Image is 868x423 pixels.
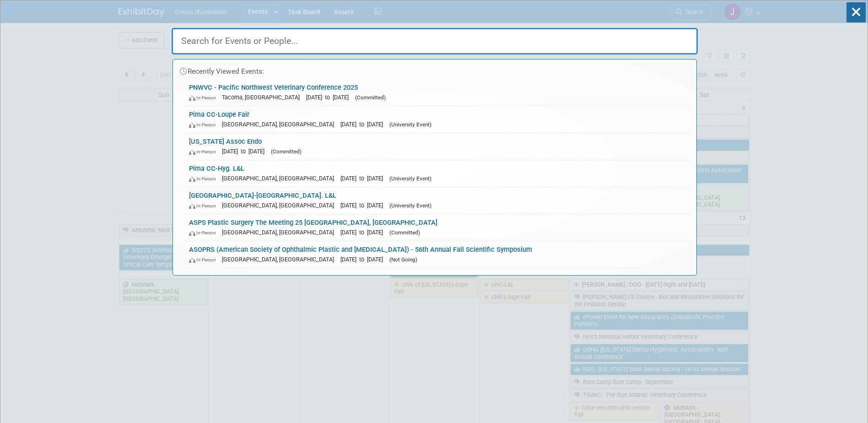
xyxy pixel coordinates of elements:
[222,121,339,128] span: [GEOGRAPHIC_DATA], [GEOGRAPHIC_DATA]
[389,256,417,263] span: (Not Going)
[340,121,388,128] span: [DATE] to [DATE]
[222,94,304,101] span: Tacoma, [GEOGRAPHIC_DATA]
[271,148,302,155] span: (Committed)
[172,28,698,54] input: Search for Events or People...
[189,95,220,101] span: In-Person
[189,149,220,155] span: In-Person
[184,79,692,106] a: PNWVC - Pacific Northwest Veterinary Conference 2025 In-Person Tacoma, [GEOGRAPHIC_DATA] [DATE] t...
[306,94,353,101] span: [DATE] to [DATE]
[189,203,220,209] span: In-Person
[340,175,388,182] span: [DATE] to [DATE]
[355,94,386,101] span: (Committed)
[389,202,431,209] span: (University Event)
[389,229,420,236] span: (Committed)
[340,256,388,263] span: [DATE] to [DATE]
[389,175,431,182] span: (University Event)
[184,187,692,214] a: [GEOGRAPHIC_DATA]-[GEOGRAPHIC_DATA]. L&L In-Person [GEOGRAPHIC_DATA], [GEOGRAPHIC_DATA] [DATE] to...
[340,229,388,236] span: [DATE] to [DATE]
[189,230,220,236] span: In-Person
[222,256,339,263] span: [GEOGRAPHIC_DATA], [GEOGRAPHIC_DATA]
[222,148,269,155] span: [DATE] to [DATE]
[340,202,388,209] span: [DATE] to [DATE]
[184,106,692,133] a: Pima CC-Loupe Fair In-Person [GEOGRAPHIC_DATA], [GEOGRAPHIC_DATA] [DATE] to [DATE] (University Ev...
[222,229,339,236] span: [GEOGRAPHIC_DATA], [GEOGRAPHIC_DATA]
[184,160,692,187] a: Pima CC-Hyg. L&L In-Person [GEOGRAPHIC_DATA], [GEOGRAPHIC_DATA] [DATE] to [DATE] (University Event)
[222,175,339,182] span: [GEOGRAPHIC_DATA], [GEOGRAPHIC_DATA]
[189,176,220,182] span: In-Person
[189,257,220,263] span: In-Person
[189,122,220,128] span: In-Person
[184,133,692,160] a: [US_STATE] Assoc Endo In-Person [DATE] to [DATE] (Committed)
[222,202,339,209] span: [GEOGRAPHIC_DATA], [GEOGRAPHIC_DATA]
[389,121,431,128] span: (University Event)
[178,60,692,79] div: Recently Viewed Events:
[184,241,692,268] a: ASOPRS (American Society of Ophthalmic Plastic and [MEDICAL_DATA]) - 56th Annual Fall Scientific ...
[184,214,692,241] a: ASPS Plastic Surgery The Meeting 25 [GEOGRAPHIC_DATA], [GEOGRAPHIC_DATA] In-Person [GEOGRAPHIC_DA...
